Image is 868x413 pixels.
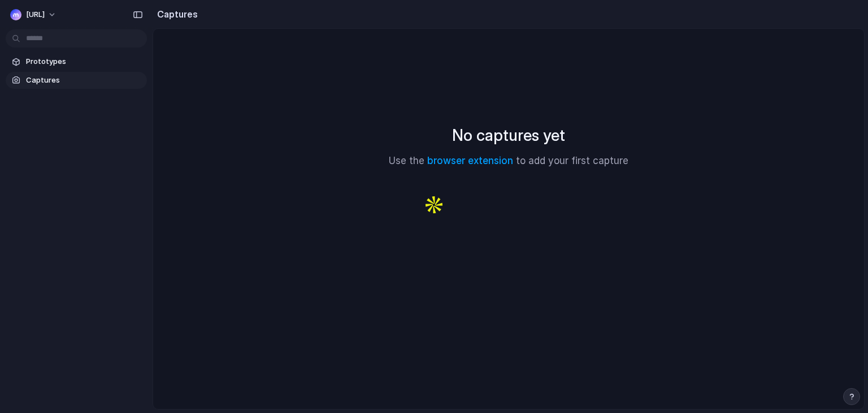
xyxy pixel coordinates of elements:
[6,72,147,89] a: Captures
[26,56,142,67] span: Prototypes
[6,6,62,24] button: [URL]
[389,154,628,169] p: Use the to add your first capture
[26,75,142,86] span: Captures
[26,9,45,20] span: [URL]
[452,123,565,147] h2: No captures yet
[427,155,513,166] a: browser extension
[153,7,198,21] h2: Captures
[6,53,147,70] a: Prototypes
